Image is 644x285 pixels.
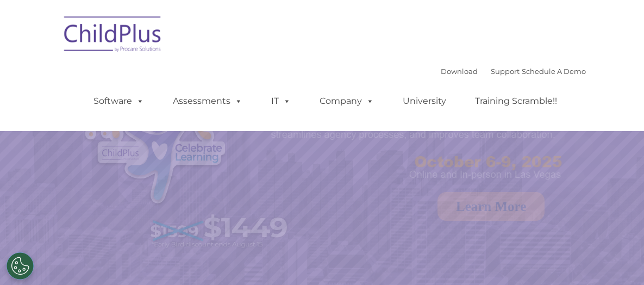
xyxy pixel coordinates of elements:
[7,252,34,280] button: Cookies Settings
[260,90,302,112] a: IT
[441,67,478,76] a: Download
[162,90,253,112] a: Assessments
[464,90,568,112] a: Training Scramble!!
[392,90,457,112] a: University
[309,90,385,112] a: Company
[83,90,155,112] a: Software
[437,192,545,221] a: Learn More
[59,9,167,63] img: ChildPlus by Procare Solutions
[522,67,586,76] a: Schedule A Demo
[441,67,586,76] font: |
[491,67,520,76] a: Support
